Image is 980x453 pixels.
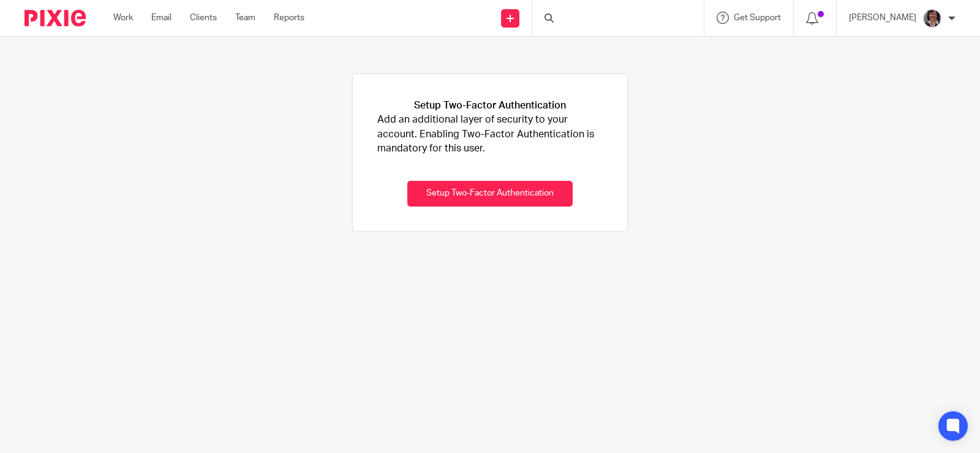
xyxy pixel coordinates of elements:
img: Photo%20from%20DLCPA%20Website.jpg [922,9,942,28]
button: Setup Two-Factor Authentication [407,181,573,207]
a: Team [235,12,255,24]
a: Email [151,12,171,24]
a: Clients [190,12,217,24]
img: Pixie [24,10,86,26]
a: Reports [274,12,304,24]
h1: Setup Two-Factor Authentication [414,99,566,113]
span: Get Support [734,13,781,22]
p: [PERSON_NAME] [849,12,916,24]
p: Add an additional layer of security to your account. Enabling Two-Factor Authentication is mandat... [377,113,603,156]
a: Work [113,12,133,24]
